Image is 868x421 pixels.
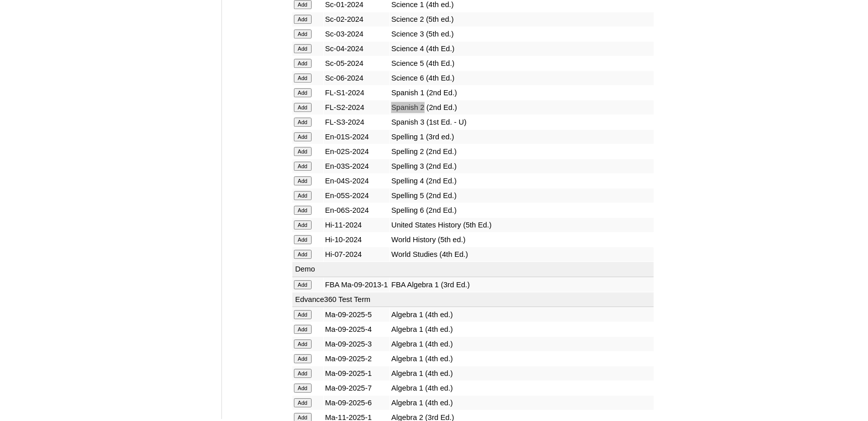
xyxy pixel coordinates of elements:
input: Add [294,206,312,215]
td: World History (5th ed.) [390,233,653,247]
td: Science 3 (5th ed.) [390,27,653,41]
td: Spelling 3 (2nd Ed.) [390,159,653,173]
input: Add [294,384,312,393]
td: Ma-09-2025-6 [324,396,390,410]
td: Algebra 1 (4th ed.) [390,308,653,322]
input: Add [294,118,312,127]
input: Add [294,235,312,244]
input: Add [294,103,312,112]
td: Algebra 1 (4th ed.) [390,396,653,410]
input: Add [294,176,312,185]
td: FBA Ma-09-2013-1 [324,278,390,292]
td: World Studies (4th Ed.) [390,247,653,261]
input: Add [294,310,312,319]
td: Ma-09-2025-1 [324,366,390,380]
input: Add [294,162,312,171]
td: Science 4 (4th Ed.) [390,42,653,56]
td: Spelling 5 (2nd Ed.) [390,188,653,203]
td: FBA Algebra 1 (3rd Ed.) [390,278,653,292]
td: Spelling 1 (3rd ed.) [390,130,653,144]
td: Sc-03-2024 [324,27,390,41]
td: Ma-09-2025-7 [324,381,390,395]
td: Algebra 1 (4th ed.) [390,337,653,351]
td: Ma-09-2025-4 [324,322,390,336]
td: Spelling 4 (2nd Ed.) [390,174,653,188]
input: Add [294,73,312,83]
td: FL-S1-2024 [324,86,390,100]
td: Science 6 (4th Ed.) [390,71,653,85]
td: Spanish 2 (2nd Ed.) [390,100,653,114]
input: Add [294,147,312,156]
td: Algebra 1 (4th ed.) [390,352,653,366]
td: Ma-09-2025-3 [324,337,390,351]
input: Add [294,15,312,24]
input: Add [294,250,312,259]
input: Add [294,220,312,229]
input: Add [294,29,312,39]
input: Add [294,44,312,53]
input: Add [294,88,312,97]
td: United States History (5th Ed.) [390,218,653,232]
td: En-04S-2024 [324,174,390,188]
td: Hi-11-2024 [324,218,390,232]
td: Sc-05-2024 [324,56,390,70]
td: En-01S-2024 [324,130,390,144]
td: En-02S-2024 [324,144,390,159]
td: Hi-10-2024 [324,233,390,247]
td: FL-S2-2024 [324,100,390,114]
td: Demo [292,262,654,277]
td: Spelling 2 (2nd Ed.) [390,144,653,159]
td: Spanish 3 (1st Ed. - U) [390,115,653,129]
input: Add [294,132,312,141]
td: Science 2 (5th ed.) [390,12,653,26]
input: Add [294,398,312,407]
input: Add [294,354,312,363]
input: Add [294,369,312,378]
td: En-03S-2024 [324,159,390,173]
td: Spanish 1 (2nd Ed.) [390,86,653,100]
td: Ma-09-2025-2 [324,352,390,366]
td: Algebra 1 (4th ed.) [390,322,653,336]
td: Hi-07-2024 [324,247,390,261]
input: Add [294,325,312,334]
td: Sc-02-2024 [324,12,390,26]
td: Spelling 6 (2nd Ed.) [390,203,653,217]
td: Ma-09-2025-5 [324,308,390,322]
td: FL-S3-2024 [324,115,390,129]
td: Algebra 1 (4th ed.) [390,366,653,380]
input: Add [294,59,312,68]
input: Add [294,339,312,349]
td: Algebra 1 (4th ed.) [390,381,653,395]
td: En-05S-2024 [324,188,390,203]
td: En-06S-2024 [324,203,390,217]
td: Edvance360 Test Term [292,292,654,308]
td: Sc-04-2024 [324,42,390,56]
input: Add [294,191,312,200]
td: Sc-06-2024 [324,71,390,85]
input: Add [294,280,312,289]
td: Science 5 (4th Ed.) [390,56,653,70]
